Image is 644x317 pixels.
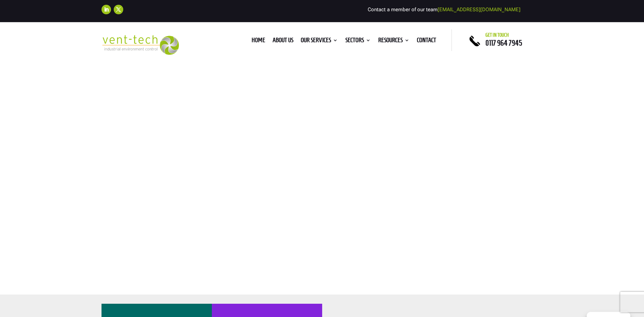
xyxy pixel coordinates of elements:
[273,38,293,45] a: About us
[252,38,265,45] a: Home
[301,38,338,45] a: Our Services
[417,38,436,45] a: Contact
[102,35,179,55] img: 2023-09-27T08_35_16.549ZVENT-TECH---Clear-background
[485,39,522,47] a: 0117 964 7945
[102,5,111,14] a: Follow on LinkedIn
[114,5,123,14] a: Follow on X
[368,6,520,13] span: Contact a member of our team
[378,38,409,45] a: Resources
[485,32,509,38] span: Get in touch
[438,6,520,13] a: [EMAIL_ADDRESS][DOMAIN_NAME]
[345,38,371,45] a: Sectors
